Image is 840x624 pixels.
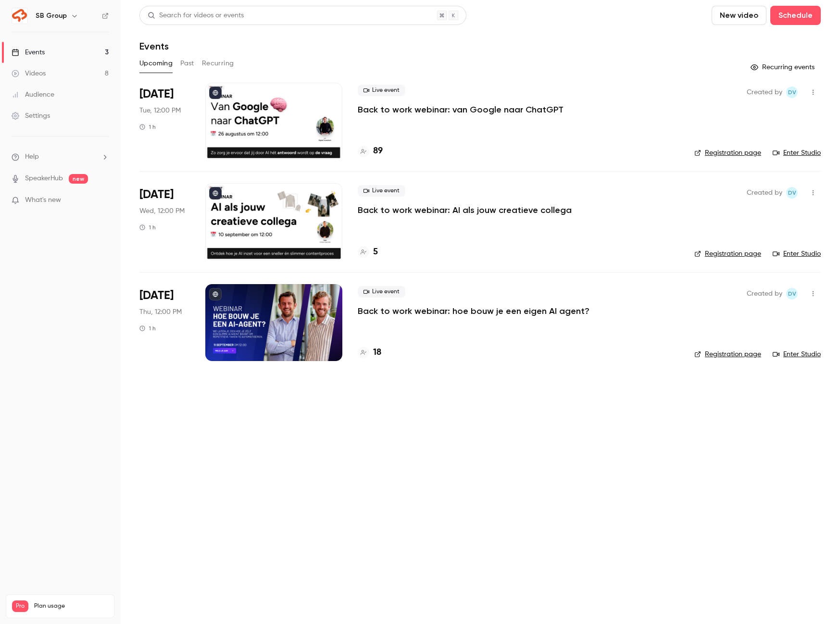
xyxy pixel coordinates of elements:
div: Aug 26 Tue, 12:00 PM (Europe/Amsterdam) [139,83,190,160]
span: Plan usage [34,602,108,610]
div: Search for videos or events [148,11,244,21]
a: 18 [358,346,381,359]
iframe: Noticeable Trigger [97,196,109,205]
a: SpeakerHub [25,174,63,184]
a: 5 [358,246,378,259]
a: Back to work webinar: hoe bouw je een eigen AI agent? [358,305,589,317]
div: Audience [12,90,54,100]
span: Created by [747,288,782,300]
a: Back to work webinar: AI als jouw creatieve collega [358,204,572,216]
a: Enter Studio [773,349,821,359]
h1: Events [139,40,169,52]
span: Wed, 12:00 PM [139,206,185,216]
div: Sep 10 Wed, 12:00 PM (Europe/Amsterdam) [139,183,190,260]
span: Live event [358,185,405,197]
div: 1 h [139,324,156,332]
a: Registration page [694,249,761,259]
button: Schedule [770,6,821,25]
span: Thu, 12:00 PM [139,307,182,317]
span: Dante van der heijden [786,87,798,98]
a: Enter Studio [773,148,821,158]
button: Upcoming [139,56,173,71]
a: Registration page [694,349,761,359]
button: Past [180,56,194,71]
span: Live event [358,85,405,96]
a: Enter Studio [773,249,821,259]
h6: SB Group [36,11,67,21]
span: What's new [25,195,61,205]
span: Created by [747,87,782,98]
div: 1 h [139,224,156,231]
span: [DATE] [139,288,174,303]
button: New video [712,6,766,25]
span: Pro [12,600,28,612]
span: Dante van der heijden [786,288,798,300]
li: help-dropdown-opener [12,152,109,162]
span: Dv [788,187,796,199]
div: Settings [12,111,50,121]
div: Sep 11 Thu, 12:00 PM (Europe/Amsterdam) [139,284,190,361]
div: Videos [12,69,46,78]
h4: 18 [373,346,381,359]
span: Dv [788,288,796,300]
a: Back to work webinar: van Google naar ChatGPT [358,104,564,115]
button: Recurring [202,56,234,71]
h4: 5 [373,246,378,259]
button: Recurring events [746,60,821,75]
span: [DATE] [139,87,174,102]
h4: 89 [373,145,383,158]
div: Events [12,48,45,57]
span: Dv [788,87,796,98]
span: Created by [747,187,782,199]
a: Registration page [694,148,761,158]
span: Tue, 12:00 PM [139,106,181,115]
span: [DATE] [139,187,174,202]
span: Live event [358,286,405,298]
img: SB Group [12,8,27,24]
span: Dante van der heijden [786,187,798,199]
div: 1 h [139,123,156,131]
a: 89 [358,145,383,158]
span: new [69,174,88,184]
span: Help [25,152,39,162]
